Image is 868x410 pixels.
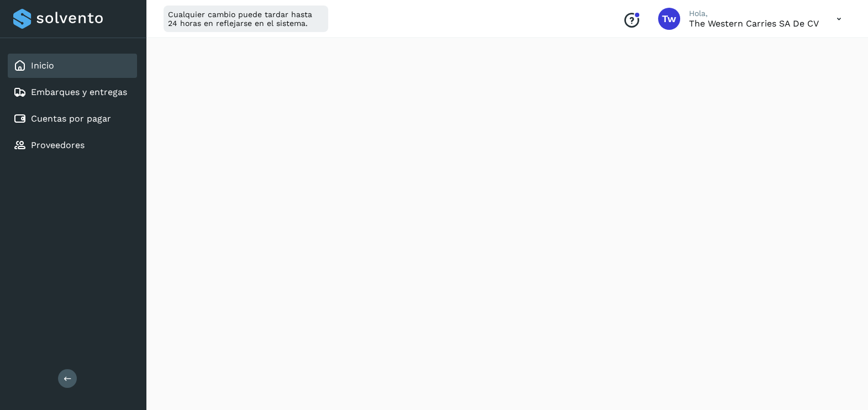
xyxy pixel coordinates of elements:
[8,80,137,104] div: Embarques y entregas
[689,9,819,18] p: Hola,
[8,54,137,78] div: Inicio
[8,107,137,131] div: Cuentas por pagar
[31,113,111,124] a: Cuentas por pagar
[31,60,54,71] a: Inicio
[31,140,85,150] a: Proveedores
[8,133,137,157] div: Proveedores
[31,87,127,97] a: Embarques y entregas
[689,18,819,29] p: The western carries SA de CV
[164,6,328,32] div: Cualquier cambio puede tardar hasta 24 horas en reflejarse en el sistema.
